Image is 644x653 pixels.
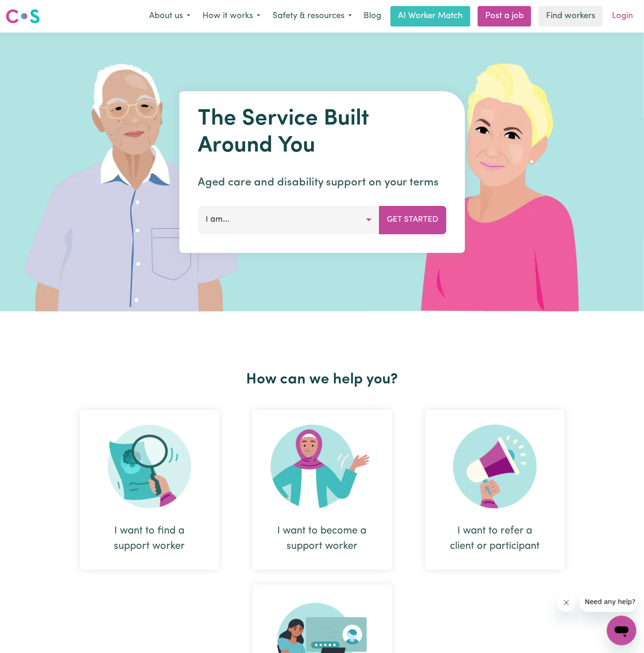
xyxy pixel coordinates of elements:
[253,410,392,570] div: I want to become a support worker
[448,523,542,554] div: I want to refer a client or participant
[80,410,219,570] div: I want to find a support worker
[579,592,637,612] iframe: Message from company
[557,594,576,612] iframe: Close message
[6,6,40,27] a: Careseekers logo
[143,7,196,26] button: About us
[425,410,565,570] div: I want to refer a client or participant
[275,523,370,554] div: I want to become a support worker
[607,616,637,646] iframe: Button to launch messaging window
[108,425,191,508] img: Search
[539,6,603,26] a: Find workers
[102,523,197,554] div: I want to find a support worker
[390,6,470,26] a: AI Worker Match
[606,6,638,26] a: Login
[271,425,374,508] img: Become Worker
[267,7,358,26] button: Safety & resources
[379,206,446,234] button: Get Started
[6,8,40,25] img: Careseekers logo
[478,6,531,26] a: Post a job
[198,174,446,191] p: Aged care and disability support on your terms
[198,206,379,234] button: I am...
[453,425,537,508] img: Refer
[198,106,446,159] h1: The Service Built Around You
[63,371,581,389] h2: How can we help you?
[358,6,387,26] a: Blog
[196,7,267,26] button: How it works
